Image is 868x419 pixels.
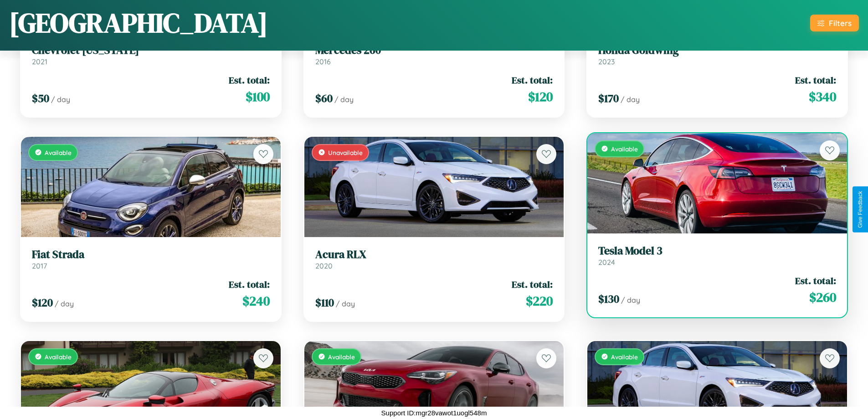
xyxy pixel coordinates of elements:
[32,248,270,261] h3: Fiat Strada
[246,88,270,106] span: $ 100
[598,44,836,57] h3: Honda Goldwing
[621,95,640,104] span: / day
[315,44,553,66] a: Mercedes 2602016
[810,15,859,31] button: Filters
[315,295,334,310] span: $ 110
[829,18,852,28] div: Filters
[598,291,619,306] span: $ 130
[512,73,553,87] span: Est. total:
[621,295,640,305] span: / day
[229,73,270,87] span: Est. total:
[229,278,270,291] span: Est. total:
[598,244,836,267] a: Tesla Model 32024
[32,295,53,310] span: $ 120
[598,244,836,258] h3: Tesla Model 3
[611,353,638,361] span: Available
[32,261,47,270] span: 2017
[598,258,615,267] span: 2024
[334,95,354,104] span: / day
[55,299,74,308] span: / day
[512,278,553,291] span: Est. total:
[45,149,72,156] span: Available
[526,292,553,310] span: $ 220
[857,191,863,228] div: Give Feedback
[315,261,333,270] span: 2020
[809,88,836,106] span: $ 340
[32,44,270,66] a: Chevrolet [US_STATE]2021
[598,57,615,66] span: 2023
[598,91,619,106] span: $ 170
[795,274,836,287] span: Est. total:
[315,91,333,106] span: $ 60
[32,57,47,66] span: 2021
[315,57,331,66] span: 2016
[315,248,553,261] h3: Acura RLX
[528,88,553,106] span: $ 120
[611,145,638,153] span: Available
[32,91,49,106] span: $ 50
[598,44,836,66] a: Honda Goldwing2023
[242,292,270,310] span: $ 240
[32,248,270,270] a: Fiat Strada2017
[809,288,836,306] span: $ 260
[328,149,363,156] span: Unavailable
[381,407,487,419] p: Support ID: mgr28vawot1uogl548m
[328,353,355,361] span: Available
[32,44,270,57] h3: Chevrolet [US_STATE]
[795,73,836,87] span: Est. total:
[315,44,553,57] h3: Mercedes 260
[336,299,355,308] span: / day
[315,248,553,270] a: Acura RLX2020
[9,4,268,41] h1: [GEOGRAPHIC_DATA]
[45,353,72,361] span: Available
[51,95,70,104] span: / day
